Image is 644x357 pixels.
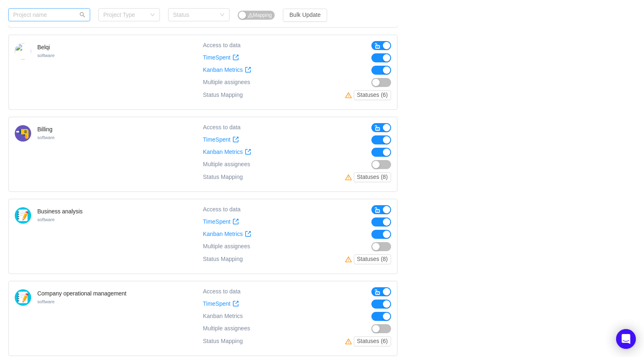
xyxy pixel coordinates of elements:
img: 10407 [15,125,31,142]
a: TimeSpent [203,136,239,143]
i: icon: down [150,12,155,18]
span: Multiple assignees [203,161,250,168]
div: Access to data [203,205,241,214]
small: software [37,53,55,58]
i: icon: warning [345,338,354,345]
div: Access to data [203,123,241,132]
small: software [37,135,55,140]
div: Project Type [103,11,146,19]
i: icon: warning [248,13,253,18]
i: icon: warning [345,256,354,263]
i: icon: warning [345,92,354,98]
span: Kanban Metrics [203,149,243,156]
div: Access to data [203,41,241,50]
a: TimeSpent [203,300,239,307]
span: Kanban Metrics [203,313,243,319]
span: Multiple assignees [203,79,250,86]
i: icon: search [80,12,85,18]
span: TimeSpent [203,136,230,143]
button: Statuses (8) [354,254,391,264]
span: TimeSpent [203,300,230,307]
i: icon: warning [345,174,354,181]
div: Status [173,11,216,19]
h4: Business analysis [37,207,83,215]
div: Status Mapping [203,90,243,100]
a: TimeSpent [203,54,239,61]
a: Kanban Metrics [203,231,251,238]
span: TimeSpent [203,54,230,61]
div: Открыть службу сообщений Intercom [616,329,636,349]
small: software [37,299,55,304]
small: software [37,217,55,222]
a: Kanban Metrics [203,66,251,73]
input: Project name [8,8,90,21]
span: Multiple assignees [203,243,250,250]
h4: Billing [37,125,55,133]
button: Statuses (6) [354,336,391,346]
i: icon: down [220,12,225,18]
span: Multiple assignees [203,325,250,332]
span: Kanban Metrics [203,66,243,73]
span: Mapping [248,12,272,18]
span: Kanban Metrics [203,231,243,238]
button: Statuses (6) [354,90,391,100]
img: 10414 [15,207,31,224]
h4: Company operational management [37,289,126,297]
h4: Belqi [37,43,55,51]
span: TimeSpent [203,218,230,225]
img: 10414 [15,289,31,306]
button: Bulk Update [283,9,327,22]
div: Status Mapping [203,172,243,182]
img: 10553 [15,43,31,59]
div: Status Mapping [203,336,243,346]
a: Kanban Metrics [203,149,251,156]
div: Access to data [203,287,241,296]
a: TimeSpent [203,218,239,225]
div: Status Mapping [203,254,243,264]
button: Statuses (8) [354,172,391,182]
